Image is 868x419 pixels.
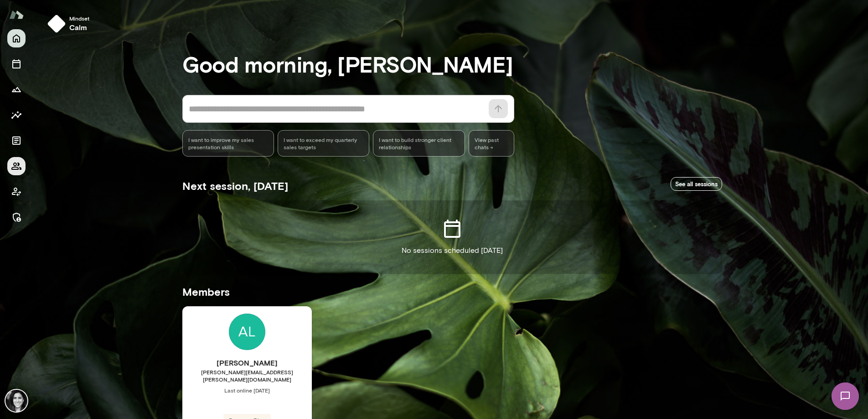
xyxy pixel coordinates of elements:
img: Jamie Albers [5,390,27,412]
img: Mento [9,6,24,23]
button: Mindsetcalm [44,11,97,37]
img: mindset [47,15,66,33]
span: I want to build stronger client relationships [379,136,459,151]
span: [PERSON_NAME][EMAIL_ADDRESS][PERSON_NAME][DOMAIN_NAME] [182,368,312,383]
span: View past chats -> [469,130,514,157]
button: Documents [7,131,26,150]
span: Last online [DATE] [182,387,312,394]
img: Jamie Albers [229,314,265,350]
span: I want to exceed my quarterly sales targets [284,136,363,151]
div: I want to build stronger client relationships [373,130,465,157]
span: Mindset [69,15,89,22]
h6: [PERSON_NAME] [182,357,312,368]
h5: Members [182,284,722,299]
button: Client app [7,183,26,201]
button: Members [7,157,26,175]
button: Home [7,29,26,47]
div: I want to improve my sales presentation skills [182,130,274,157]
span: I want to improve my sales presentation skills [188,136,268,151]
button: Insights [7,106,26,124]
h3: Good morning, [PERSON_NAME] [182,51,722,77]
p: No sessions scheduled [DATE] [402,245,503,256]
h5: Next session, [DATE] [182,178,288,193]
button: Manage [7,208,26,226]
a: See all sessions [671,177,722,191]
div: I want to exceed my quarterly sales targets [278,130,369,157]
button: Sessions [7,55,26,73]
h6: calm [69,22,89,33]
button: Growth Plan [7,80,26,99]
